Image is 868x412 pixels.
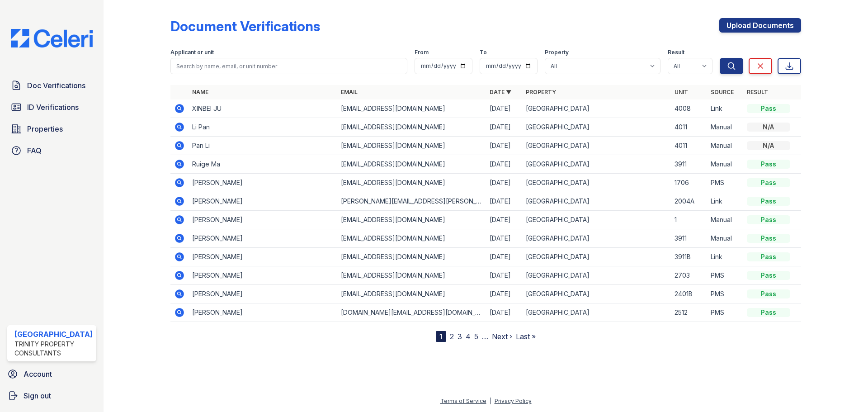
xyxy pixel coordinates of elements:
[671,285,707,303] td: 2401B
[492,332,512,341] a: Next ›
[337,229,486,248] td: [EMAIL_ADDRESS][DOMAIN_NAME]
[14,340,93,358] div: Trinity Property Consultants
[337,192,486,211] td: [PERSON_NAME][EMAIL_ADDRESS][PERSON_NAME][DOMAIN_NAME]
[671,118,707,137] td: 4011
[27,80,85,91] span: Doc Verifications
[516,332,536,341] a: Last »
[522,303,671,322] td: [GEOGRAPHIC_DATA]
[337,285,486,303] td: [EMAIL_ADDRESS][DOMAIN_NAME]
[707,174,743,192] td: PMS
[707,285,743,303] td: PMS
[337,155,486,174] td: [EMAIL_ADDRESS][DOMAIN_NAME]
[522,155,671,174] td: [GEOGRAPHIC_DATA]
[337,266,486,285] td: [EMAIL_ADDRESS][DOMAIN_NAME]
[337,211,486,229] td: [EMAIL_ADDRESS][DOMAIN_NAME]
[486,118,522,137] td: [DATE]
[671,137,707,155] td: 4011
[707,192,743,211] td: Link
[495,398,532,404] a: Privacy Policy
[671,248,707,266] td: 3911B
[668,49,684,56] label: Result
[747,197,790,206] div: Pass
[474,332,478,341] a: 5
[486,285,522,303] td: [DATE]
[671,174,707,192] td: 1706
[482,331,488,342] span: …
[192,89,208,95] a: Name
[671,99,707,118] td: 4008
[170,58,407,74] input: Search by name, email, or unit number
[707,211,743,229] td: Manual
[522,248,671,266] td: [GEOGRAPHIC_DATA]
[189,303,337,322] td: [PERSON_NAME]
[747,123,790,132] div: N/A
[4,29,100,47] img: CE_Logo_Blue-a8612792a0a2168367f1c8372b55b34899dd931a85d93a1a3d3e32e68fde9ad4.png
[522,99,671,118] td: [GEOGRAPHIC_DATA]
[747,89,768,95] a: Result
[486,266,522,285] td: [DATE]
[337,118,486,137] td: [EMAIL_ADDRESS][DOMAIN_NAME]
[707,118,743,137] td: Manual
[7,98,96,116] a: ID Verifications
[675,89,688,95] a: Unit
[671,211,707,229] td: 1
[719,18,801,33] a: Upload Documents
[337,248,486,266] td: [EMAIL_ADDRESS][DOMAIN_NAME]
[747,160,790,169] div: Pass
[486,229,522,248] td: [DATE]
[27,102,79,113] span: ID Verifications
[27,123,63,134] span: Properties
[466,332,471,341] a: 4
[337,303,486,322] td: [DOMAIN_NAME][EMAIL_ADDRESS][DOMAIN_NAME]
[24,390,51,401] span: Sign out
[486,248,522,266] td: [DATE]
[337,137,486,155] td: [EMAIL_ADDRESS][DOMAIN_NAME]
[189,248,337,266] td: [PERSON_NAME]
[486,303,522,322] td: [DATE]
[707,155,743,174] td: Manual
[189,99,337,118] td: XINBEI JU
[747,252,790,261] div: Pass
[707,137,743,155] td: Manual
[170,49,214,56] label: Applicant or unit
[486,192,522,211] td: [DATE]
[490,89,511,95] a: Date ▼
[707,303,743,322] td: PMS
[522,192,671,211] td: [GEOGRAPHIC_DATA]
[747,289,790,298] div: Pass
[711,89,734,95] a: Source
[671,229,707,248] td: 3911
[707,229,743,248] td: Manual
[522,137,671,155] td: [GEOGRAPHIC_DATA]
[707,99,743,118] td: Link
[170,18,320,34] div: Document Verifications
[526,89,556,95] a: Property
[747,104,790,113] div: Pass
[490,398,491,404] div: |
[522,285,671,303] td: [GEOGRAPHIC_DATA]
[440,398,486,404] a: Terms of Service
[337,174,486,192] td: [EMAIL_ADDRESS][DOMAIN_NAME]
[189,211,337,229] td: [PERSON_NAME]
[747,308,790,317] div: Pass
[671,192,707,211] td: 2004A
[671,266,707,285] td: 2703
[7,120,96,138] a: Properties
[522,211,671,229] td: [GEOGRAPHIC_DATA]
[4,387,100,405] a: Sign out
[189,285,337,303] td: [PERSON_NAME]
[189,192,337,211] td: [PERSON_NAME]
[747,271,790,280] div: Pass
[27,145,42,156] span: FAQ
[4,365,100,383] a: Account
[707,248,743,266] td: Link
[341,89,358,95] a: Email
[189,266,337,285] td: [PERSON_NAME]
[14,329,93,340] div: [GEOGRAPHIC_DATA]
[189,229,337,248] td: [PERSON_NAME]
[436,331,446,342] div: 1
[24,369,52,379] span: Account
[522,118,671,137] td: [GEOGRAPHIC_DATA]
[189,137,337,155] td: Pan Li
